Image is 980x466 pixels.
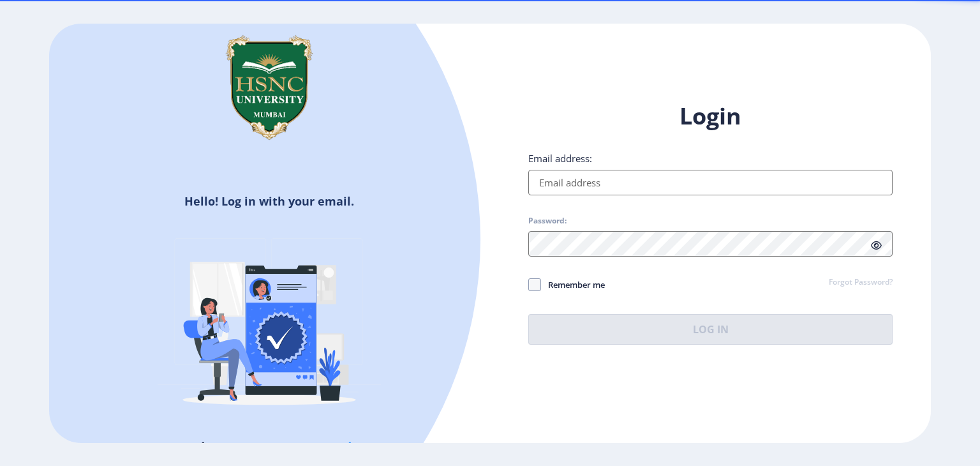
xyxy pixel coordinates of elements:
[528,314,893,345] button: Log In
[158,214,381,437] img: Verified-rafiki.svg
[528,152,592,165] label: Email address:
[528,170,893,195] input: Email address
[829,277,893,289] a: Forgot Password?
[205,24,333,151] img: hsnc.png
[322,438,380,457] a: Register
[59,437,480,458] h5: Don't have an account?
[528,216,567,226] label: Password:
[541,277,605,292] span: Remember me
[528,101,893,132] h1: Login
